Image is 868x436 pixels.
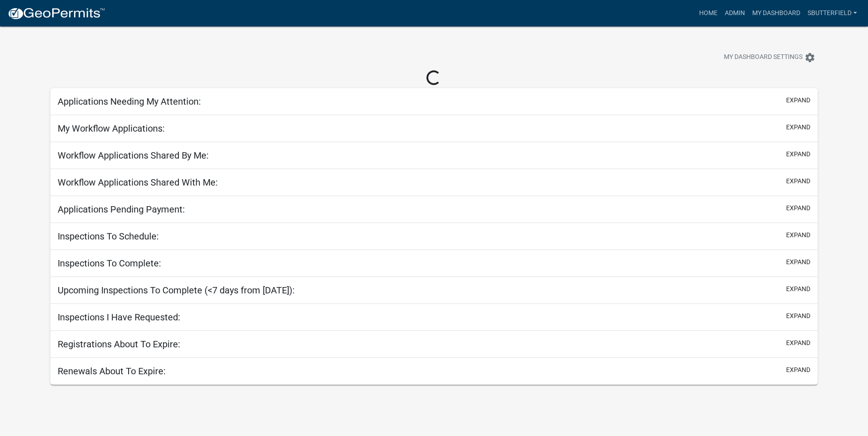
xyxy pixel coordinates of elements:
[786,176,810,186] button: expand
[786,203,810,213] button: expand
[58,96,201,107] h5: Applications Needing My Attention:
[786,338,810,348] button: expand
[786,96,810,105] button: expand
[58,123,165,134] h5: My Workflow Applications:
[695,5,721,22] a: Home
[804,52,815,63] i: settings
[58,366,166,377] h5: Renewals About To Expire:
[786,284,810,294] button: expand
[724,52,803,63] span: My Dashboard Settings
[58,150,209,161] h5: Workflow Applications Shared By Me:
[717,48,823,66] button: My Dashboard Settingssettings
[749,5,804,22] a: My Dashboard
[58,285,295,296] h5: Upcoming Inspections To Complete (<7 days from [DATE]):
[58,204,185,215] h5: Applications Pending Payment:
[721,5,749,22] a: Admin
[804,5,861,22] a: Sbutterfield
[786,257,810,267] button: expand
[786,365,810,375] button: expand
[58,312,180,323] h5: Inspections I Have Requested:
[58,258,161,269] h5: Inspections To Complete:
[786,230,810,240] button: expand
[58,339,180,350] h5: Registrations About To Expire:
[58,231,159,242] h5: Inspections To Schedule:
[786,122,810,132] button: expand
[786,311,810,321] button: expand
[58,177,218,188] h5: Workflow Applications Shared With Me:
[786,149,810,159] button: expand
